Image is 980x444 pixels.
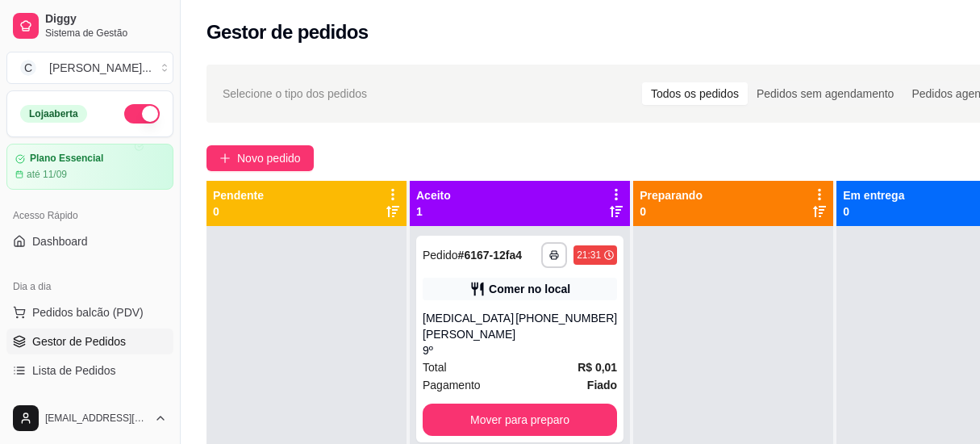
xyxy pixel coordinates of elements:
[640,187,703,203] p: Preparando
[577,249,601,262] div: 21:31
[213,187,264,203] p: Pendente
[489,281,570,297] div: Comer no local
[27,168,67,181] article: até 11/09
[6,6,173,45] a: DiggySistema de Gestão
[6,144,173,190] a: Plano Essencialaté 11/09
[49,60,152,76] div: [PERSON_NAME] ...
[423,376,481,394] span: Pagamento
[423,358,447,376] span: Total
[223,85,367,103] span: Selecione o tipo dos pedidos
[219,153,231,164] span: plus
[6,299,173,325] button: Pedidos balcão (PDV)
[45,27,167,40] span: Sistema de Gestão
[124,104,160,124] button: Alterar Status
[423,249,458,262] span: Pedido
[6,358,173,383] a: Lista de Pedidos
[640,203,703,220] p: 0
[6,52,173,84] button: Select a team
[587,379,617,392] strong: Fiado
[32,392,104,408] span: Salão / Mesas
[578,361,617,374] strong: R$ 0,01
[45,12,167,27] span: Diggy
[6,387,173,413] a: Salão / Mesas
[32,333,126,350] span: Gestor de Pedidos
[20,60,36,76] span: C
[6,203,173,228] div: Acesso Rápido
[20,105,87,123] div: Loja aberta
[213,203,264,220] p: 0
[515,310,617,358] div: [PHONE_NUMBER]
[416,187,451,203] p: Aceito
[416,203,451,220] p: 1
[843,203,904,220] p: 0
[30,153,103,165] article: Plano Essencial
[6,329,173,354] a: Gestor de Pedidos
[458,249,522,262] strong: # 6167-12fa4
[32,362,116,379] span: Lista de Pedidos
[423,404,617,436] button: Mover para preparo
[32,233,88,249] span: Dashboard
[237,149,301,167] span: Novo pedido
[45,412,148,425] span: [EMAIL_ADDRESS][DOMAIN_NAME]
[6,228,173,254] a: Dashboard
[206,145,314,171] button: Novo pedido
[423,310,515,358] div: [MEDICAL_DATA][PERSON_NAME] 9º
[206,19,369,45] h2: Gestor de pedidos
[843,187,904,203] p: Em entrega
[32,304,144,320] span: Pedidos balcão (PDV)
[642,82,748,105] div: Todos os pedidos
[6,399,173,438] button: [EMAIL_ADDRESS][DOMAIN_NAME]
[6,274,173,299] div: Dia a dia
[748,82,903,105] div: Pedidos sem agendamento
